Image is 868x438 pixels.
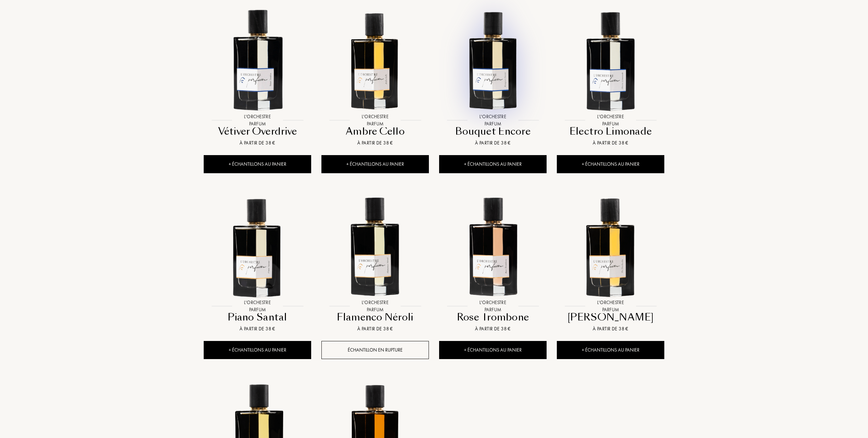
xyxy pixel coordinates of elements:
[324,325,426,332] div: À partir de 38 €
[204,7,310,113] img: Vétiver Overdrive L'Orchestre Parfum
[321,185,429,341] a: Flamenco Néroli L'Orchestre ParfumL'Orchestre ParfumFlamenco NéroliÀ partir de 38 €
[557,185,664,341] a: Thé Darbouka L'Orchestre ParfumL'Orchestre Parfum[PERSON_NAME]À partir de 38 €
[324,139,426,147] div: À partir de 38 €
[321,341,429,359] div: Échantillon en rupture
[440,193,546,299] img: Rose Trombone L'Orchestre Parfum
[204,193,310,299] img: Piano Santal L'Orchestre Parfum
[439,155,547,173] div: + Échantillons au panier
[321,155,429,173] div: + Échantillons au panier
[439,341,547,359] div: + Échantillons au panier
[560,139,662,147] div: À partir de 38 €
[442,139,544,147] div: À partir de 38 €
[204,341,311,359] div: + Échantillons au panier
[442,325,544,332] div: À partir de 38 €
[206,325,308,332] div: À partir de 38 €
[557,341,664,359] div: + Échantillons au panier
[322,193,428,299] img: Flamenco Néroli L'Orchestre Parfum
[322,7,428,113] img: Ambre Cello L'Orchestre Parfum
[204,185,311,341] a: Piano Santal L'Orchestre ParfumL'Orchestre ParfumPiano SantalÀ partir de 38 €
[560,325,662,332] div: À partir de 38 €
[204,155,311,173] div: + Échantillons au panier
[558,193,664,299] img: Thé Darbouka L'Orchestre Parfum
[558,7,664,113] img: Electro Limonade L'Orchestre Parfum
[440,7,546,113] img: Bouquet Encore L'Orchestre Parfum
[439,185,547,341] a: Rose Trombone L'Orchestre ParfumL'Orchestre ParfumRose TromboneÀ partir de 38 €
[206,139,308,147] div: À partir de 38 €
[557,155,664,173] div: + Échantillons au panier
